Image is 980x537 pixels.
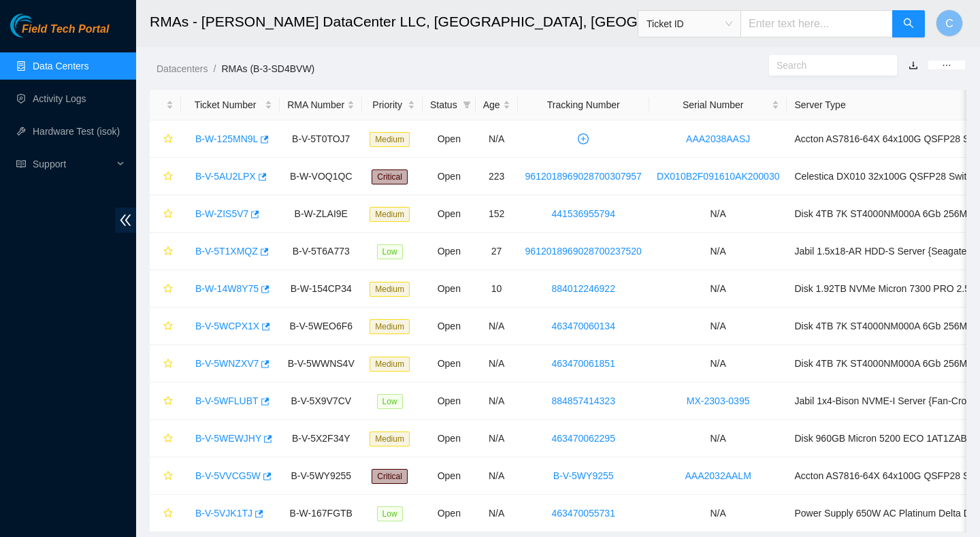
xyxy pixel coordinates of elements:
[430,97,457,112] span: Status
[372,169,408,184] span: Critical
[423,158,476,195] td: Open
[157,128,174,150] button: star
[649,420,787,457] td: N/A
[280,270,362,308] td: B-W-154CP34
[936,10,963,37] button: C
[740,10,893,37] input: Enter text here...
[163,321,173,332] span: star
[423,495,476,532] td: Open
[280,345,362,383] td: B-V-5WWNS4V
[157,465,174,487] button: star
[372,469,408,484] span: Critical
[195,433,261,444] a: B-V-5WEWJHY
[687,395,750,406] a: MX-2303-0395
[33,61,88,71] a: Data Centers
[370,132,410,147] span: Medium
[525,171,642,182] a: 9612018969028700307957
[280,233,362,270] td: B-V-5T6A773
[195,358,259,369] a: B-V-5WNZXV7
[195,133,258,144] a: B-W-125MN9L
[370,432,410,446] span: Medium
[777,58,879,73] input: Search
[163,508,173,519] span: star
[280,158,362,195] td: B-W-VOQ1QC
[476,457,518,495] td: N/A
[945,15,953,32] span: C
[163,471,173,482] span: star
[476,495,518,532] td: N/A
[280,420,362,457] td: B-V-5X2F34Y
[423,233,476,270] td: Open
[552,358,615,369] a: 463470061851
[649,495,787,532] td: N/A
[909,60,918,71] a: download
[476,420,518,457] td: N/A
[476,345,518,383] td: N/A
[280,308,362,345] td: B-V-5WEO6F6
[423,420,476,457] td: Open
[163,172,173,182] span: star
[476,195,518,233] td: 152
[195,470,261,481] a: B-V-5VVCG5W
[163,284,173,295] span: star
[33,150,113,178] span: Support
[552,321,615,331] a: 463470060134
[423,195,476,233] td: Open
[195,321,259,331] a: B-V-5WCPX1X
[221,63,314,74] a: RMAs (B-3-SD4BVW)
[280,195,362,233] td: B-W-ZLAI9E
[280,120,362,158] td: B-V-5T0TOJ7
[518,90,649,120] th: Tracking Number
[280,457,362,495] td: B-V-5WY9255
[157,63,208,74] a: Datacenters
[476,383,518,420] td: N/A
[553,470,614,481] a: B-V-5WY9255
[476,120,518,158] td: N/A
[195,171,256,182] a: B-V-5AU2LPX
[552,433,615,444] a: 463470062295
[476,158,518,195] td: 223
[552,395,615,406] a: 884857414323
[647,14,732,34] span: Ticket ID
[195,508,252,519] a: B-V-5VJK1TJ
[649,308,787,345] td: N/A
[476,308,518,345] td: N/A
[463,101,471,109] span: filter
[649,345,787,383] td: N/A
[10,14,69,37] img: Akamai Technologies
[370,357,410,372] span: Medium
[892,10,925,37] button: search
[157,427,174,449] button: star
[370,319,410,334] span: Medium
[195,283,259,294] a: B-W-14W8Y75
[115,208,136,233] span: double-left
[423,270,476,308] td: Open
[552,208,615,219] a: 441536955794
[163,396,173,407] span: star
[649,270,787,308] td: N/A
[898,54,928,76] button: download
[423,308,476,345] td: Open
[157,502,174,524] button: star
[157,278,174,299] button: star
[552,283,615,294] a: 884012246922
[476,233,518,270] td: 27
[163,209,173,220] span: star
[377,394,403,409] span: Low
[476,270,518,308] td: 10
[213,63,216,74] span: /
[686,133,750,144] a: AAA2038AASJ
[649,195,787,233] td: N/A
[195,395,259,406] a: B-V-5WFLUBT
[10,25,109,42] a: Akamai TechnologiesField Tech Portal
[370,282,410,297] span: Medium
[423,120,476,158] td: Open
[157,315,174,337] button: star
[195,246,258,257] a: B-V-5T1XMQZ
[157,240,174,262] button: star
[163,434,173,444] span: star
[157,203,174,225] button: star
[163,359,173,370] span: star
[33,93,86,104] a: Activity Logs
[280,383,362,420] td: B-V-5X9V7CV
